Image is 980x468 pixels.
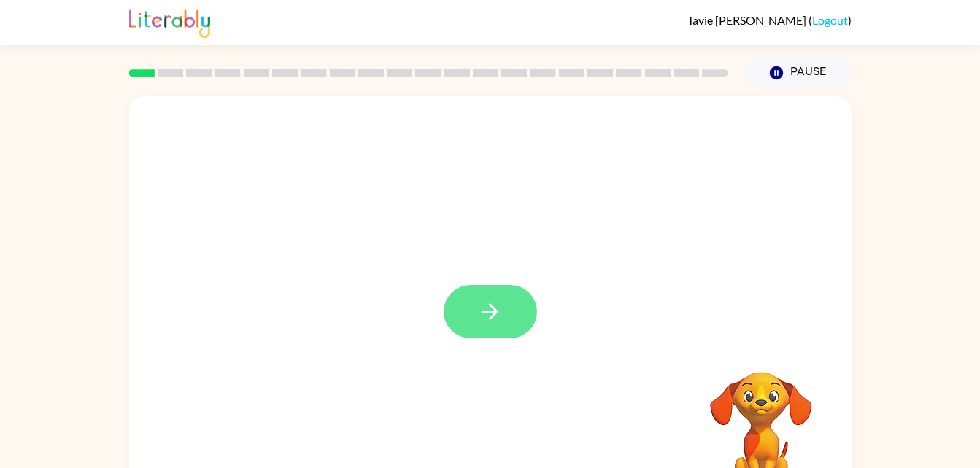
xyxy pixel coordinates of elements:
[746,56,852,90] button: Pause
[687,13,809,27] span: Tavie [PERSON_NAME]
[687,13,852,27] div: ( )
[129,6,210,38] img: Literably
[812,13,848,27] a: Logout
